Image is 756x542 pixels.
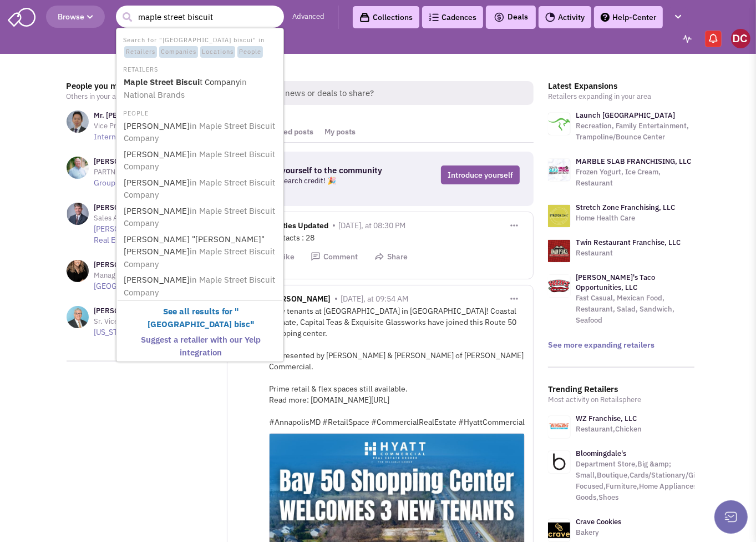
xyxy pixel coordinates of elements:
a: Introduce yourself [441,165,520,184]
button: Share [374,252,408,262]
div: New tenants at [GEOGRAPHIC_DATA] in [GEOGRAPHIC_DATA]! Coastal Climate, Capital Teas & Exquisite ... [269,305,525,428]
h3: [PERSON_NAME] [94,260,213,270]
a: [PERSON_NAME]in Maple Street Biscuit Company [120,119,282,146]
b: Maple Street Biscui [124,77,200,87]
h3: [PERSON_NAME] [94,203,213,213]
a: See all results for "[GEOGRAPHIC_DATA] bisc" [120,304,282,332]
a: [PERSON_NAME] "[PERSON_NAME]" [PERSON_NAME]in Maple Street Biscuit Company [120,232,282,272]
b: Suggest a retailer with our Yelp integration [141,334,261,358]
span: in Maple Street Biscuit Company [124,246,275,269]
span: in Maple Street Biscuit Company [124,274,275,298]
li: RETAILERS [118,63,282,74]
a: Maple Street Biscuit Companyin National Brands [120,75,282,102]
img: SmartAdmin [8,6,35,27]
a: My posts [319,122,361,142]
div: Contacts : 28 [269,232,525,243]
img: Activity.png [545,12,555,22]
h3: People you may know [67,81,213,91]
a: [PERSON_NAME]in Maple Street Biscuit Company [120,175,282,203]
span: in Maple Street Biscuit Company [124,205,275,229]
a: Launch [GEOGRAPHIC_DATA] [576,111,675,120]
button: Comment [311,252,358,262]
span: Entities Updated [269,220,328,233]
a: Help-Center [594,6,663,28]
a: WZ Franchise, LLC [576,414,637,423]
b: See all results for "[GEOGRAPHIC_DATA] bisc" [148,306,255,329]
p: Get a free research credit! 🎉 [241,175,398,187]
span: Browse [58,12,93,22]
a: Trinity Commercial Group [94,167,201,188]
img: www.cravecookies.com [548,519,570,541]
span: Vice President at [94,121,149,131]
h3: Introduce yourself to the community [241,165,398,175]
span: Retail news or deals to share? [252,81,534,105]
span: Deals [494,12,528,22]
a: MARBLE SLAB FRANCHISING, LLC [576,157,691,166]
span: [DATE], at 08:30 PM [338,220,405,230]
p: Most activity on Retailsphere [548,394,694,405]
a: Bloomingdale's [576,449,626,458]
a: Saved posts [265,122,319,142]
a: Collections [353,6,419,28]
span: in Maple Street Biscuit Company [124,177,275,200]
input: Search [116,6,284,28]
span: [DATE], at 09:54 AM [341,294,408,304]
span: in National Brands [124,77,247,100]
img: logo [548,275,570,297]
span: People [237,46,263,58]
a: Cadences [422,6,483,28]
a: Crave Cookies [576,517,621,526]
a: [PERSON_NAME]'s Taco Opportunities, LLC [576,273,655,292]
a: Activity [539,6,591,28]
span: Like [280,252,295,262]
h3: [PERSON_NAME] [94,306,213,316]
a: [PERSON_NAME]in Maple Street Biscuit Company [120,204,282,231]
p: Recreation, Family Entertainment, Trampoline/Bounce Center [576,121,694,143]
a: Suggest a retailer with our Yelp integration [120,333,282,360]
span: Managing Director at [94,270,162,280]
img: logo [548,113,570,135]
a: [PERSON_NAME] Commercial Real Estate Inc [94,224,197,245]
p: Retailers expanding in your area [548,91,694,102]
img: Cadences_logo.png [429,13,439,21]
img: logo [548,159,570,181]
span: Locations [200,46,235,58]
img: logo [548,240,570,262]
span: [PERSON_NAME] [269,294,331,307]
p: Restaurant,Chicken [576,424,642,435]
img: help.png [601,13,610,22]
span: Retailers [124,46,157,58]
button: Browse [46,6,105,28]
li: PEOPLE [118,107,282,118]
span: in Maple Street Biscuit Company [124,149,275,172]
a: Twin Restaurant Franchise, LLC [576,238,681,247]
span: in Maple Street Biscuit Company [124,121,275,144]
p: Frozen Yogurt, Ice Cream, Restaurant [576,167,694,189]
a: [GEOGRAPHIC_DATA] [94,281,171,291]
a: Penn-[US_STATE] Companies. [94,316,182,337]
p: Bakery [576,527,621,538]
span: PARTNER at [94,167,133,177]
a: Stretch Zone Franchising, LLC [576,203,675,212]
img: icon-collection-lavender-black.svg [359,12,370,23]
a: Advanced [292,12,324,22]
a: Colliers International [94,121,178,142]
a: [PERSON_NAME]in Maple Street Biscuit Company [120,273,282,300]
span: Sales Associate at [94,213,153,223]
a: See more expanding retailers [548,340,654,350]
span: Sr. Vice President at [94,317,160,326]
h3: Latest Expansions [548,81,694,91]
h3: Mr. [PERSON_NAME] [94,111,213,121]
a: [PERSON_NAME]in Maple Street Biscuit Company [120,147,282,174]
img: www.wingzone.com [548,416,570,438]
p: Department Store,Big &amp; Small,Boutique,Cards/Stationary/Gifts,Children's Focused,Furniture,Hom... [576,459,739,503]
h3: Trending Retailers [548,384,694,394]
img: David Conn [731,29,750,48]
img: logo [548,205,570,227]
button: Deals [490,10,531,24]
p: Restaurant [576,248,681,259]
p: Others in your area to connect with [67,91,213,102]
p: Fast Casual, Mexican Food, Restaurant, Salad, Sandwich, Seafood [576,293,694,326]
img: icon-deals.svg [494,11,505,24]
